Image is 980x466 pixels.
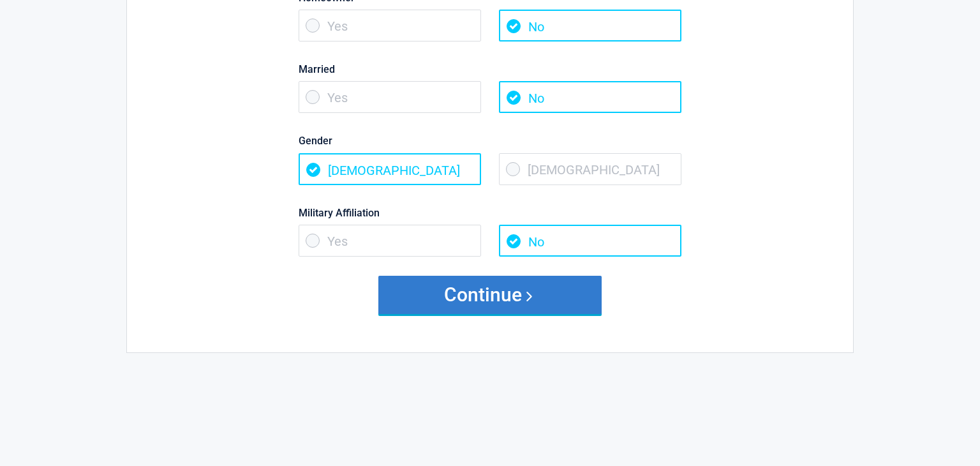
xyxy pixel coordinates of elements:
span: Yes [299,10,481,41]
button: Continue [378,276,602,314]
label: Gender [299,132,681,149]
span: No [499,81,681,113]
span: [DEMOGRAPHIC_DATA] [499,153,681,185]
span: Yes [299,81,481,113]
span: No [499,10,681,41]
label: Married [299,61,681,78]
span: Yes [299,225,481,257]
label: Military Affiliation [299,204,681,222]
span: [DEMOGRAPHIC_DATA] [299,153,481,185]
span: No [499,225,681,257]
